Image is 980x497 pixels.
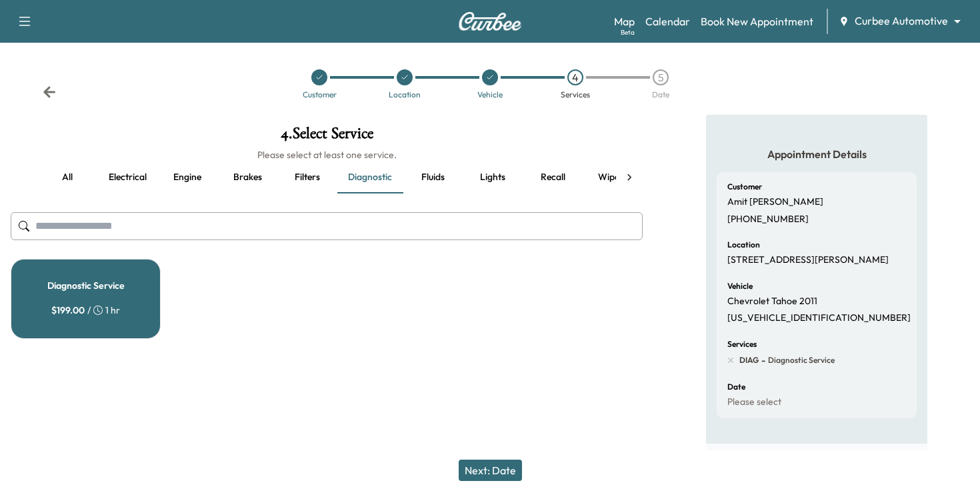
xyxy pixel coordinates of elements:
h6: Location [727,241,760,249]
h1: 4 . Select Service [11,125,643,148]
a: Calendar [645,13,690,29]
a: MapBeta [614,13,635,29]
div: Services [561,91,590,99]
a: Book New Appointment [701,13,813,29]
span: - [759,354,765,367]
p: Please select [727,396,781,408]
button: Brakes [217,161,277,193]
button: Lights [463,161,523,193]
img: Curbee Logo [458,12,522,31]
button: all [37,161,97,193]
button: Engine [157,161,217,193]
div: / 1 hr [51,304,120,317]
button: Next: Date [459,460,522,481]
h6: Please select at least one service. [11,148,643,161]
button: Recall [523,161,583,193]
div: Back [43,85,56,99]
div: Vehicle [477,91,503,99]
span: DIAG [739,355,759,366]
h6: Vehicle [727,282,753,290]
p: [STREET_ADDRESS][PERSON_NAME] [727,254,889,266]
button: Fluids [403,161,463,193]
span: Diagnostic Service [765,355,835,366]
h6: Services [727,340,757,348]
p: [US_VEHICLE_IDENTIFICATION_NUMBER] [727,312,911,324]
p: [PHONE_NUMBER] [727,213,809,225]
div: 4 [567,69,583,85]
div: basic tabs example [37,161,616,193]
button: Wipers [583,161,643,193]
div: Date [652,91,669,99]
div: Customer [303,91,337,99]
p: Amit [PERSON_NAME] [727,196,823,208]
h5: Diagnostic Service [47,281,125,290]
h6: Date [727,383,745,391]
button: Electrical [97,161,157,193]
span: $ 199.00 [51,304,85,317]
div: Location [389,91,421,99]
p: Chevrolet Tahoe 2011 [727,296,817,308]
h5: Appointment Details [717,147,917,161]
h6: Customer [727,183,762,191]
button: Diagnostic [337,161,403,193]
span: Curbee Automotive [855,13,948,29]
div: 5 [653,69,669,85]
button: Filters [277,161,337,193]
div: Beta [621,27,635,37]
